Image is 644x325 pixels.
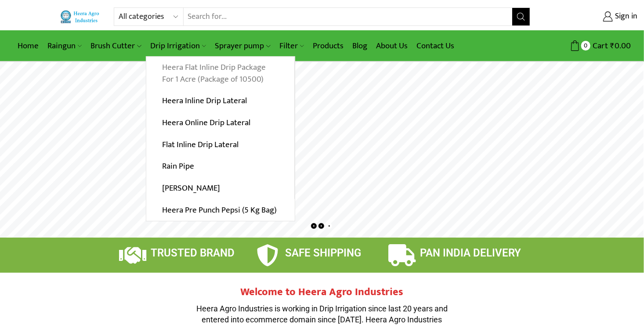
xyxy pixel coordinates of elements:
[190,286,454,299] h2: Welcome to Heera Agro Industries
[151,247,235,259] span: TRUSTED BRAND
[86,36,145,56] a: Brush Cutter
[146,112,294,134] a: Heera Online Drip Lateral
[420,247,521,259] span: PAN INDIA DELIVERY
[372,36,412,56] a: About Us
[308,36,348,56] a: Products
[146,90,294,112] a: Heera Inline Drip Lateral
[539,38,631,54] a: 0 Cart ₹0.00
[184,8,512,25] input: Search for...
[610,39,615,53] span: ₹
[146,57,294,90] a: Heera Flat Inline Drip Package For 1 Acre (Package of 10500)
[285,247,361,259] span: SAFE SHIPPING
[348,36,372,56] a: Blog
[146,199,295,221] a: Heera Pre Punch Pepsi (5 Kg Bag)
[146,177,294,199] a: [PERSON_NAME]
[146,36,210,56] a: Drip Irrigation
[512,8,530,25] button: Search button
[412,36,459,56] a: Contact Us
[146,134,294,155] a: Flat Inline Drip Lateral
[13,36,43,56] a: Home
[613,11,637,22] span: Sign in
[543,9,637,25] a: Sign in
[210,36,275,56] a: Sprayer pump
[590,40,608,52] span: Cart
[43,36,86,56] a: Raingun
[581,41,590,50] span: 0
[610,39,631,53] bdi: 0.00
[146,155,294,177] a: Rain Pipe
[275,36,308,56] a: Filter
